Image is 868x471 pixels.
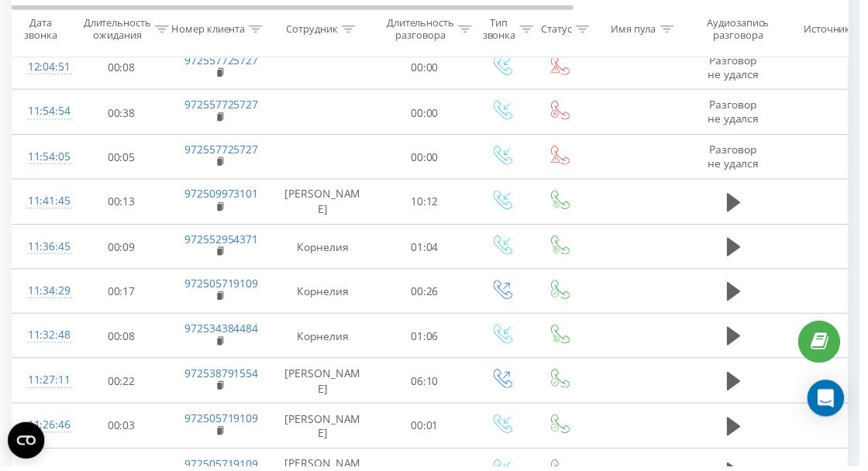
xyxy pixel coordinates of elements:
[173,22,247,36] font: Номер клиента
[28,331,71,346] font: 11:32:48
[108,287,136,301] font: 00:17
[28,60,71,74] font: 12:04:51
[715,143,766,172] font: Разговор не удался
[617,22,663,36] font: Имя пула
[187,370,261,384] a: 972538791554
[415,196,443,211] font: 10:12
[187,415,261,430] a: 972505719109
[289,22,341,36] font: Сотрудник
[811,22,859,36] font: Источник
[28,376,71,390] font: 11:27:11
[714,15,777,43] font: Аудиозапись разговора
[108,106,136,121] font: 00:38
[415,332,443,346] font: 01:06
[108,377,136,392] font: 00:22
[415,242,443,256] font: 01:04
[415,287,443,301] font: 00:26
[108,332,136,346] font: 00:08
[187,53,261,68] a: 972557725727
[187,98,261,113] a: 972557725727
[288,188,364,218] font: [PERSON_NAME]
[415,106,443,121] font: 00:00
[187,234,261,249] a: 972552954371
[415,60,443,75] font: 00:00
[28,150,71,165] font: 11:54:05
[108,423,136,438] font: 00:03
[546,22,577,36] font: Статус
[187,324,261,339] a: 972534384484
[715,53,766,82] font: Разговор не удался
[187,143,261,158] a: 972557725727
[84,15,153,43] font: Длительность ожидания
[288,415,364,445] font: [PERSON_NAME]
[715,98,766,127] font: Разговор не удался
[487,15,521,43] font: Тип звонка
[28,286,71,301] font: 11:34:29
[8,426,45,463] button: Открыть виджет CMP
[288,370,364,400] font: [PERSON_NAME]
[28,421,71,436] font: 11:26:46
[28,195,71,210] font: 11:41:45
[108,60,136,75] font: 00:08
[415,151,443,166] font: 00:00
[187,188,261,203] a: 972509973101
[108,151,136,166] font: 00:05
[391,15,459,43] font: Длительность разговора
[108,242,136,256] font: 00:09
[28,105,71,119] font: 11:54:54
[25,15,58,43] font: Дата звонка
[815,383,852,421] div: Открытый Интерком Мессенджер
[187,279,261,294] a: 972505719109
[415,377,443,392] font: 06:10
[300,242,353,256] font: Корнелия
[300,332,353,346] font: Корнелия
[28,241,71,256] font: 11:36:45
[108,196,136,211] font: 00:13
[300,287,353,301] font: Корнелия
[415,423,443,438] font: 00:01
